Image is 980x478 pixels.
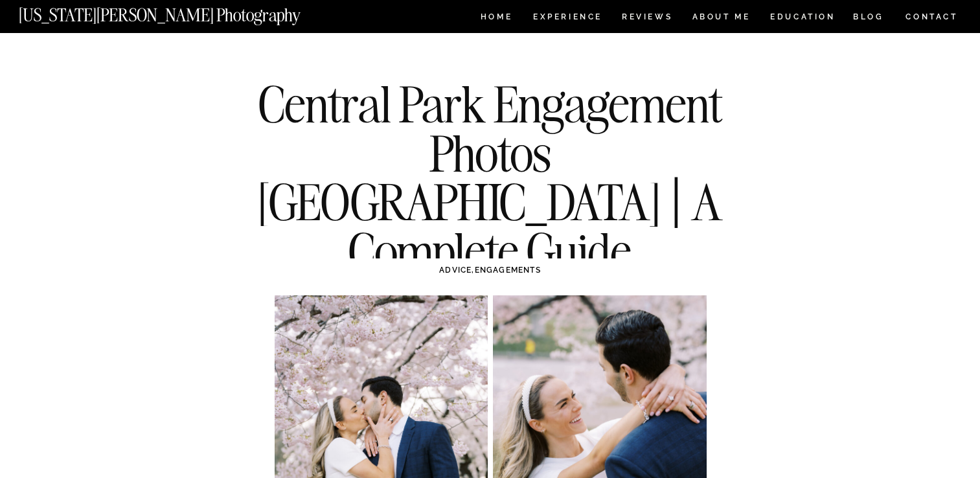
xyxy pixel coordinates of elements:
a: ADVICE [439,266,472,275]
a: HOME [478,13,515,24]
a: EDUCATION [769,13,837,24]
a: Experience [533,13,601,24]
a: [US_STATE][PERSON_NAME] Photography [19,6,344,17]
a: ABOUT ME [692,13,751,24]
a: ENGAGEMENTS [475,266,541,275]
h3: , [302,264,679,276]
h1: Central Park Engagement Photos [GEOGRAPHIC_DATA] | A Complete Guide [255,80,725,275]
a: BLOG [853,13,884,24]
a: REVIEWS [622,13,670,24]
a: CONTACT [905,10,959,24]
